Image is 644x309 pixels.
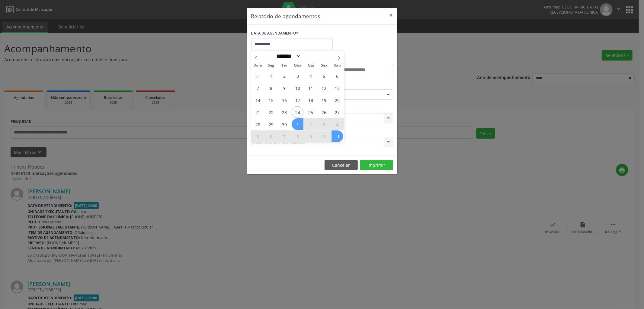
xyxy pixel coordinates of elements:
[292,70,303,82] span: Setembro 3, 2025
[278,82,290,94] span: Setembro 9, 2025
[305,70,317,82] span: Setembro 4, 2025
[278,94,290,106] span: Setembro 16, 2025
[278,118,290,130] span: Setembro 30, 2025
[318,94,330,106] span: Setembro 19, 2025
[325,160,358,170] button: Cancelar
[305,82,317,94] span: Setembro 11, 2025
[292,94,303,106] span: Setembro 17, 2025
[251,64,264,67] span: Dom
[332,70,343,82] span: Setembro 6, 2025
[265,94,277,106] span: Setembro 15, 2025
[252,70,264,82] span: Agosto 31, 2025
[252,118,264,130] span: Setembro 28, 2025
[274,53,301,59] select: Month
[278,64,291,67] span: Ter
[305,130,317,142] span: Outubro 9, 2025
[318,82,330,94] span: Setembro 12, 2025
[304,64,318,67] span: Qui
[278,106,290,118] span: Setembro 23, 2025
[332,106,343,118] span: Setembro 27, 2025
[292,130,303,142] span: Outubro 8, 2025
[301,53,321,59] input: Year
[331,64,344,67] span: Sáb
[265,82,277,94] span: Setembro 8, 2025
[278,70,290,82] span: Setembro 2, 2025
[265,118,277,130] span: Setembro 29, 2025
[252,106,264,118] span: Setembro 21, 2025
[292,106,303,118] span: Setembro 24, 2025
[318,64,331,67] span: Sex
[292,118,303,130] span: Outubro 1, 2025
[318,118,330,130] span: Outubro 3, 2025
[318,106,330,118] span: Setembro 26, 2025
[332,82,343,94] span: Setembro 13, 2025
[291,64,304,67] span: Qua
[264,64,278,67] span: Seg
[251,12,320,20] h5: Relatório de agendamentos
[332,118,343,130] span: Outubro 4, 2025
[305,94,317,106] span: Setembro 18, 2025
[265,106,277,118] span: Setembro 22, 2025
[252,82,264,94] span: Setembro 7, 2025
[252,130,264,142] span: Outubro 5, 2025
[318,70,330,82] span: Setembro 5, 2025
[332,130,343,142] span: Outubro 11, 2025
[292,82,303,94] span: Setembro 10, 2025
[360,160,393,170] button: Imprimir
[305,106,317,118] span: Setembro 25, 2025
[251,29,299,38] label: DATA DE AGENDAMENTO
[278,130,290,142] span: Outubro 7, 2025
[305,118,317,130] span: Outubro 2, 2025
[332,94,343,106] span: Setembro 20, 2025
[385,8,397,23] button: Close
[265,130,277,142] span: Outubro 6, 2025
[252,94,264,106] span: Setembro 14, 2025
[265,70,277,82] span: Setembro 1, 2025
[318,130,330,142] span: Outubro 10, 2025
[324,54,393,64] label: ATÉ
